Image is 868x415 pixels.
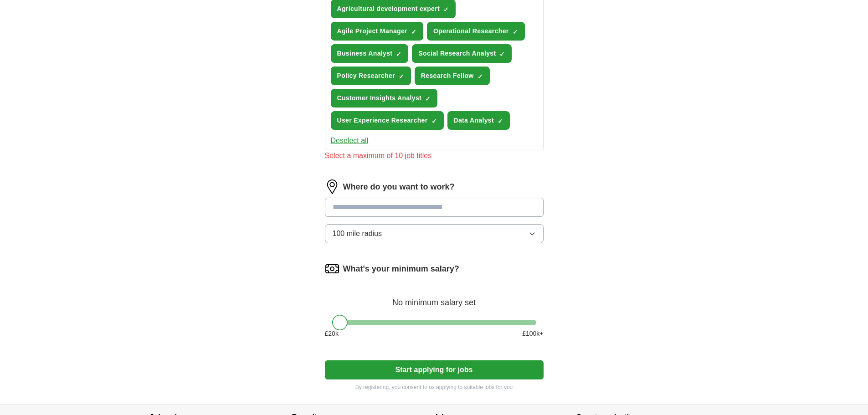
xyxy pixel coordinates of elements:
[325,383,544,391] p: By registering, you consent to us applying to suitable jobs for you
[325,329,339,338] span: £ 20 k
[421,71,474,81] span: Research Fellow
[498,118,503,125] span: ✓
[325,287,544,309] div: No minimum salary set
[415,67,490,85] button: Research Fellow✓
[337,49,393,58] span: Business Analyst
[443,6,449,13] span: ✓
[478,73,483,80] span: ✓
[325,261,339,276] img: salary.png
[331,89,438,108] button: Customer Insights Analyst✓
[343,263,459,275] label: What's your minimum salary?
[454,116,494,125] span: Data Analyst
[399,73,404,80] span: ✓
[433,26,509,36] span: Operational Researcher
[325,224,544,243] button: 100 mile radius
[522,329,543,338] span: £ 100 k+
[396,51,401,58] span: ✓
[325,179,339,194] img: location.png
[331,135,369,146] button: Deselect all
[411,28,416,36] span: ✓
[325,150,544,161] div: Select a maximum of 10 job titles
[333,228,382,239] span: 100 mile radius
[343,181,455,193] label: Where do you want to work?
[499,51,505,58] span: ✓
[337,71,395,81] span: Policy Researcher
[331,67,411,85] button: Policy Researcher✓
[425,95,431,102] span: ✓
[331,44,409,63] button: Business Analyst✓
[412,44,512,63] button: Social Research Analyst✓
[337,116,428,125] span: User Experience Researcher
[447,111,510,130] button: Data Analyst✓
[331,22,423,41] button: Agile Project Manager✓
[325,360,544,379] button: Start applying for jobs
[431,118,437,125] span: ✓
[337,93,422,103] span: Customer Insights Analyst
[331,111,444,130] button: User Experience Researcher✓
[337,26,407,36] span: Agile Project Manager
[427,22,525,41] button: Operational Researcher✓
[418,49,496,58] span: Social Research Analyst
[513,28,518,36] span: ✓
[337,4,440,14] span: Agricultural development expert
